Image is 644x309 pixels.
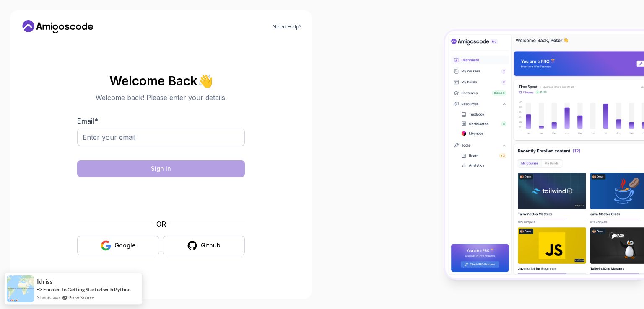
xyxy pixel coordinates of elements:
[7,275,34,302] img: provesource social proof notification image
[77,93,245,103] p: Welcome back! Please enter your details.
[43,286,131,293] a: Enroled to Getting Started with Python
[77,74,245,88] h2: Welcome Back
[201,241,221,250] div: Github
[20,20,96,33] a: Home link
[273,23,302,30] a: Need Help?
[77,236,159,255] button: Google
[77,117,98,125] label: Email *
[151,165,171,173] div: Sign in
[68,294,94,301] a: ProveSource
[156,219,166,229] p: OR
[37,278,53,285] span: idriss
[163,236,245,255] button: Github
[114,241,136,250] div: Google
[37,286,42,293] span: ->
[445,31,644,278] img: Amigoscode Dashboard
[77,160,245,177] button: Sign in
[37,294,60,301] span: 3 hours ago
[77,129,245,146] input: Enter your email
[197,73,214,88] span: 👋
[98,182,224,214] iframe: Widget containing checkbox for hCaptcha security challenge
